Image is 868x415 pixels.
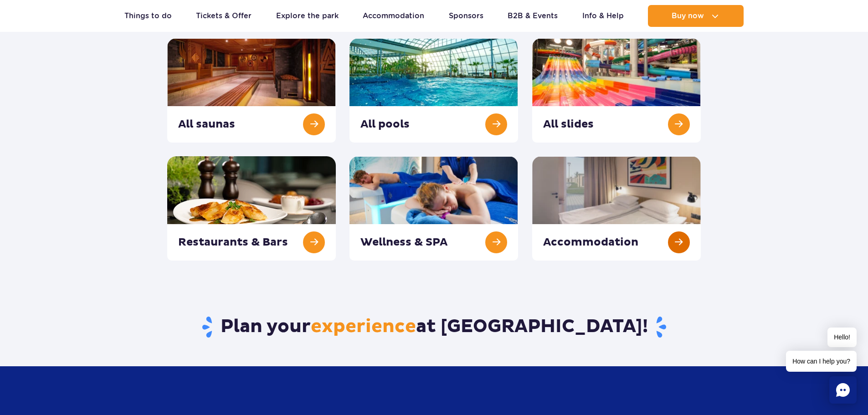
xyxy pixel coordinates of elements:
[363,5,424,27] a: Accommodation
[196,5,252,27] a: Tickets & Offer
[276,5,339,27] a: Explore the park
[827,328,857,347] span: Hello!
[648,5,744,27] button: Buy now
[124,5,172,27] a: Things to do
[829,376,857,404] div: Chat
[672,12,704,20] span: Buy now
[786,351,857,372] span: How can I help you?
[582,5,624,27] a: Info & Help
[449,5,483,27] a: Sponsors
[508,5,558,27] a: B2B & Events
[311,315,416,338] span: experience
[167,315,701,339] h3: Plan your at [GEOGRAPHIC_DATA]!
